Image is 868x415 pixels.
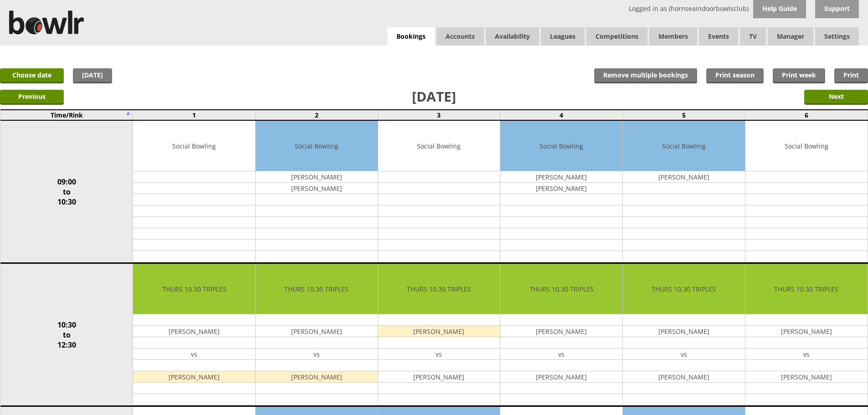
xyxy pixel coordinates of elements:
[745,110,868,120] td: 6
[133,348,255,360] td: vs
[623,121,745,171] td: Social Bowling
[387,27,435,46] a: Bookings
[623,371,745,383] td: [PERSON_NAME]
[256,264,378,314] td: THURS 10.30 TRIPLES
[500,110,623,120] td: 4
[815,27,859,46] span: Settings
[378,326,500,337] td: [PERSON_NAME]
[706,68,764,83] a: Print season
[586,27,647,46] a: Competitions
[745,264,868,314] td: THURS 10.30 TRIPLES
[133,326,255,337] td: [PERSON_NAME]
[378,348,500,360] td: vs
[486,27,539,46] a: Availability
[623,110,745,120] td: 5
[378,110,500,120] td: 3
[73,68,112,83] a: [DATE]
[0,110,133,120] td: Time/Rink
[378,121,500,171] td: Social Bowling
[256,326,378,337] td: [PERSON_NAME]
[745,348,868,360] td: vs
[768,27,813,46] span: Manager
[500,326,622,337] td: [PERSON_NAME]
[0,263,133,406] td: 10:30 to 12:30
[133,110,256,120] td: 1
[699,27,738,46] a: Events
[623,264,745,314] td: THURS 10.30 TRIPLES
[378,371,500,383] td: [PERSON_NAME]
[256,183,378,194] td: [PERSON_NAME]
[745,326,868,337] td: [PERSON_NAME]
[500,183,622,194] td: [PERSON_NAME]
[500,371,622,383] td: [PERSON_NAME]
[623,171,745,183] td: [PERSON_NAME]
[804,90,868,105] input: Next
[745,121,868,171] td: Social Bowling
[594,68,697,83] input: Remove multiple bookings
[256,121,378,171] td: Social Bowling
[740,27,766,46] span: TV
[500,264,622,314] td: THURS 10.30 TRIPLES
[378,264,500,314] td: THURS 10.30 TRIPLES
[773,68,825,83] a: Print week
[256,371,378,383] td: [PERSON_NAME]
[500,348,622,360] td: vs
[437,27,484,46] span: Accounts
[500,121,622,171] td: Social Bowling
[0,120,133,263] td: 09:00 to 10:30
[500,171,622,183] td: [PERSON_NAME]
[541,27,585,46] a: Leagues
[834,68,868,83] a: Print
[133,264,255,314] td: THURS 10.30 TRIPLES
[256,348,378,360] td: vs
[745,371,868,383] td: [PERSON_NAME]
[649,27,697,46] span: Members
[255,110,378,120] td: 2
[256,171,378,183] td: [PERSON_NAME]
[623,348,745,360] td: vs
[133,121,255,171] td: Social Bowling
[133,371,255,383] td: [PERSON_NAME]
[623,326,745,337] td: [PERSON_NAME]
